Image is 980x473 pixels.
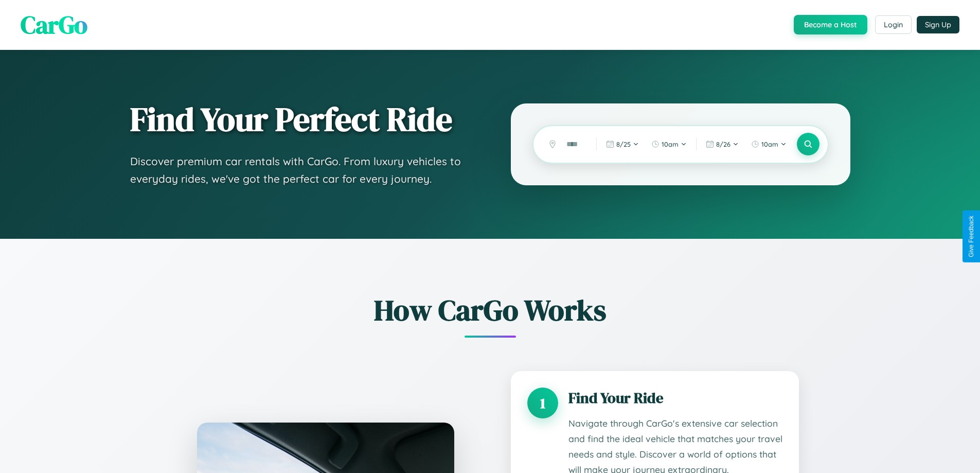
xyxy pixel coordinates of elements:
span: 10am [761,140,778,148]
button: Become a Host [794,15,867,34]
button: 8/25 [601,136,644,152]
button: 10am [646,136,692,152]
div: 1 [527,388,558,418]
span: 8 / 26 [716,140,730,148]
span: CarGo [21,8,87,42]
button: 10am [746,136,792,152]
span: 8 / 25 [616,140,631,148]
h2: How CarGo Works [182,290,799,330]
h1: Find Your Perfect Ride [130,101,470,137]
button: 8/26 [701,136,744,152]
button: Login [875,15,912,34]
p: Discover premium car rentals with CarGo. From luxury vehicles to everyday rides, we've got the pe... [130,153,470,187]
button: Sign Up [917,16,959,33]
div: Give Feedback [968,216,975,257]
span: 10am [662,140,679,148]
h3: Find Your Ride [568,388,782,408]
